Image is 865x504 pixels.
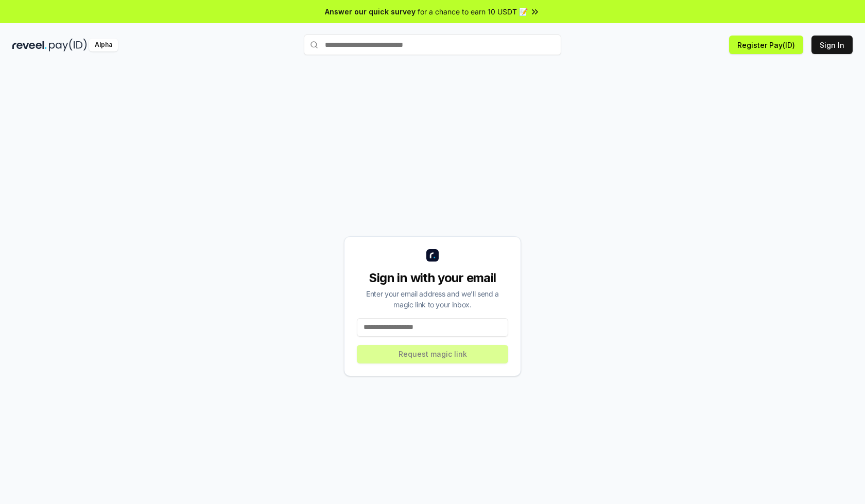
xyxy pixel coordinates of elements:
img: reveel_dark [12,39,47,51]
button: Register Pay(ID) [729,36,803,54]
div: Alpha [89,39,118,51]
div: Enter your email address and we’ll send a magic link to your inbox. [357,288,508,310]
img: logo_small [426,249,439,262]
span: for a chance to earn 10 USDT 📝 [418,6,528,17]
span: Answer our quick survey [325,6,416,17]
button: Sign In [811,36,853,54]
img: pay_id [49,39,87,51]
div: Sign in with your email [357,270,508,286]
